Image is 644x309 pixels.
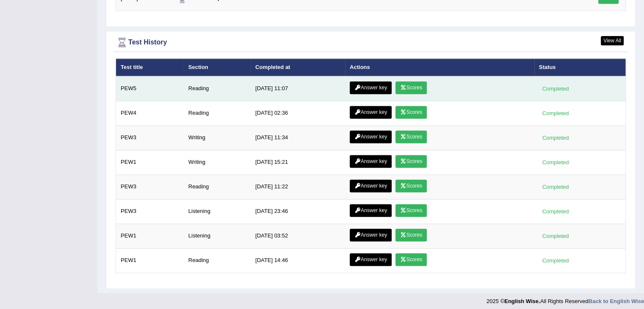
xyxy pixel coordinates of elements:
[116,36,626,49] div: Test History
[184,224,251,248] td: Listening
[184,248,251,273] td: Reading
[184,76,251,101] td: Reading
[395,155,427,168] a: Scores
[395,204,427,217] a: Scores
[589,298,644,304] a: Back to English Wise
[395,179,427,192] a: Scores
[395,253,427,266] a: Scores
[116,175,184,199] td: PEW3
[539,84,572,93] div: Completed
[116,199,184,224] td: PEW3
[251,150,345,175] td: [DATE] 15:21
[395,130,427,143] a: Scores
[601,36,624,45] a: View All
[251,199,345,224] td: [DATE] 23:46
[350,155,392,168] a: Answer key
[184,199,251,224] td: Listening
[350,106,392,119] a: Answer key
[539,109,572,118] div: Completed
[116,248,184,273] td: PEW1
[184,126,251,150] td: Writing
[539,158,572,167] div: Completed
[486,293,644,305] div: 2025 © All Rights Reserved
[539,256,572,265] div: Completed
[116,101,184,126] td: PEW4
[539,182,572,191] div: Completed
[184,101,251,126] td: Reading
[251,175,345,199] td: [DATE] 11:22
[251,224,345,248] td: [DATE] 03:52
[539,207,572,216] div: Completed
[350,204,392,217] a: Answer key
[116,76,184,101] td: PEW5
[251,248,345,273] td: [DATE] 14:46
[395,81,427,94] a: Scores
[251,76,345,101] td: [DATE] 11:07
[251,58,345,76] th: Completed at
[395,229,427,241] a: Scores
[350,81,392,94] a: Answer key
[116,224,184,248] td: PEW1
[116,150,184,175] td: PEW1
[251,126,345,150] td: [DATE] 11:34
[539,133,572,142] div: Completed
[350,229,392,241] a: Answer key
[184,58,251,76] th: Section
[251,101,345,126] td: [DATE] 02:36
[345,58,534,76] th: Actions
[534,58,626,76] th: Status
[539,232,572,240] div: Completed
[350,130,392,143] a: Answer key
[504,298,540,304] strong: English Wise.
[116,126,184,150] td: PEW3
[116,58,184,76] th: Test title
[395,106,427,119] a: Scores
[350,253,392,266] a: Answer key
[350,179,392,192] a: Answer key
[184,175,251,199] td: Reading
[184,150,251,175] td: Writing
